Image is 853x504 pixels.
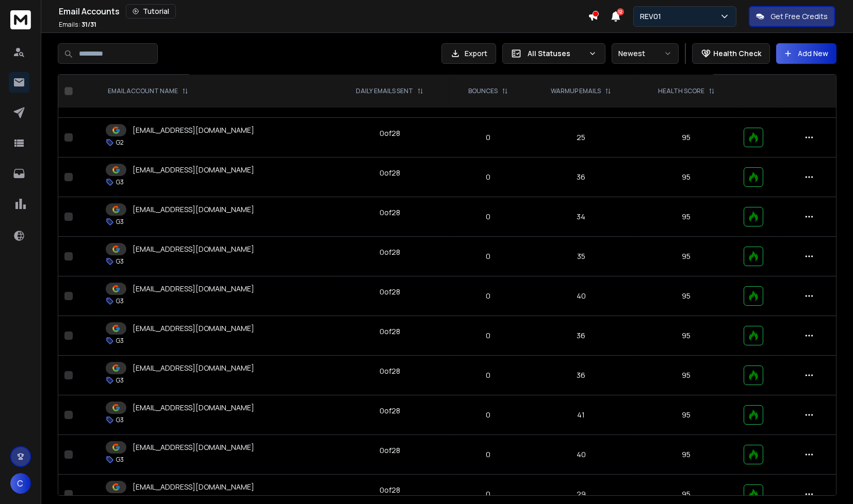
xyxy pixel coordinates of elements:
[116,218,124,226] p: G3
[658,87,704,95] p: HEALTH SCORE
[635,356,737,395] td: 95
[380,128,400,138] div: 0 of 28
[770,11,828,22] p: Get Free Credits
[59,21,96,29] p: Emails :
[126,4,176,19] button: Tutorial
[116,337,124,345] p: G3
[116,376,124,385] p: G3
[116,138,124,147] p: G2
[133,482,254,492] p: [EMAIL_ADDRESS][DOMAIN_NAME]
[749,6,835,27] button: Get Free Credits
[380,287,400,297] div: 0 of 28
[133,284,254,294] p: [EMAIL_ADDRESS][DOMAIN_NAME]
[133,403,254,413] p: [EMAIL_ADDRESS][DOMAIN_NAME]
[635,197,737,237] td: 95
[441,43,496,64] button: Export
[356,87,413,95] p: DAILY EMAILS SENT
[455,291,521,301] p: 0
[528,395,635,435] td: 41
[455,132,521,143] p: 0
[133,363,254,373] p: [EMAIL_ADDRESS][DOMAIN_NAME]
[133,442,254,453] p: [EMAIL_ADDRESS][DOMAIN_NAME]
[528,197,635,237] td: 34
[10,473,31,494] button: C
[635,276,737,316] td: 95
[380,168,400,178] div: 0 of 28
[133,323,254,334] p: [EMAIL_ADDRESS][DOMAIN_NAME]
[116,257,124,266] p: G3
[380,326,400,337] div: 0 of 28
[81,20,96,29] span: 31 / 31
[612,43,679,64] button: Newest
[116,456,124,464] p: G3
[528,356,635,395] td: 36
[528,118,635,158] td: 25
[116,178,124,186] p: G3
[635,158,737,197] td: 95
[635,118,737,158] td: 95
[640,11,665,22] p: REV01
[692,43,770,64] button: Health Check
[455,370,521,380] p: 0
[116,416,124,424] p: G3
[468,87,498,95] p: BOUNCES
[133,165,254,175] p: [EMAIL_ADDRESS][DOMAIN_NAME]
[551,87,601,95] p: WARMUP EMAILS
[455,212,521,222] p: 0
[380,445,400,456] div: 0 of 28
[528,316,635,356] td: 36
[380,207,400,218] div: 0 of 28
[455,489,521,499] p: 0
[380,485,400,495] div: 0 of 28
[133,125,254,135] p: [EMAIL_ADDRESS][DOMAIN_NAME]
[116,297,124,305] p: G3
[528,158,635,197] td: 36
[455,251,521,262] p: 0
[455,449,521,460] p: 0
[133,204,254,215] p: [EMAIL_ADDRESS][DOMAIN_NAME]
[617,8,624,15] span: 12
[776,43,836,64] button: Add New
[528,276,635,316] td: 40
[455,172,521,182] p: 0
[455,331,521,341] p: 0
[635,316,737,356] td: 95
[635,237,737,276] td: 95
[380,406,400,416] div: 0 of 28
[713,48,761,59] p: Health Check
[380,366,400,376] div: 0 of 28
[455,410,521,420] p: 0
[59,4,588,19] div: Email Accounts
[133,244,254,254] p: [EMAIL_ADDRESS][DOMAIN_NAME]
[380,247,400,257] div: 0 of 28
[635,435,737,475] td: 95
[528,48,584,59] p: All Statuses
[528,435,635,475] td: 40
[635,395,737,435] td: 95
[528,237,635,276] td: 35
[108,87,188,95] div: EMAIL ACCOUNT NAME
